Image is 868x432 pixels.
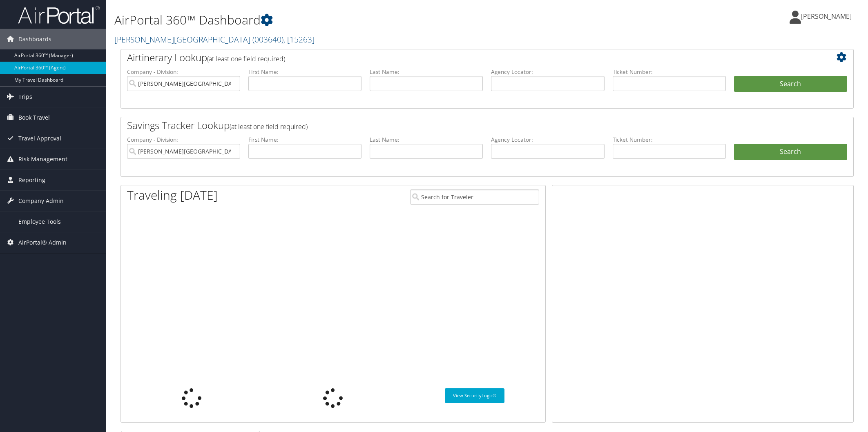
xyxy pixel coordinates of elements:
h2: Savings Tracker Lookup [127,118,786,132]
input: search accounts [127,144,240,159]
label: Last Name: [370,136,483,144]
label: Ticket Number: [613,136,726,144]
a: [PERSON_NAME] [790,4,860,29]
h1: AirPortal 360™ Dashboard [114,11,611,29]
label: First Name: [248,68,361,76]
span: (at least one field required) [230,122,308,131]
span: Trips [18,87,32,107]
span: AirPortal® Admin [18,232,67,253]
a: [PERSON_NAME][GEOGRAPHIC_DATA] [114,34,315,45]
span: (at least one field required) [207,54,285,63]
span: , [ 15263 ] [283,34,315,45]
span: Company Admin [18,191,64,211]
label: Agency Locator: [491,136,604,144]
input: Search for Traveler [410,189,539,205]
label: First Name: [248,136,361,144]
span: Risk Management [18,149,67,169]
a: View SecurityLogic® [445,388,504,403]
span: Dashboards [18,29,51,49]
img: airportal-logo.png [18,5,100,24]
span: [PERSON_NAME] [801,12,852,21]
label: Last Name: [370,68,483,76]
span: ( 003640 ) [252,34,283,45]
span: Travel Approval [18,128,61,149]
span: Reporting [18,170,45,190]
label: Ticket Number: [613,68,726,76]
span: Employee Tools [18,212,61,232]
h2: Airtinerary Lookup [127,51,786,65]
a: Search [734,144,847,160]
label: Agency Locator: [491,68,604,76]
h1: Traveling [DATE] [127,187,218,204]
span: Book Travel [18,107,50,128]
label: Company - Division: [127,136,240,144]
button: Search [734,76,847,92]
label: Company - Division: [127,68,240,76]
